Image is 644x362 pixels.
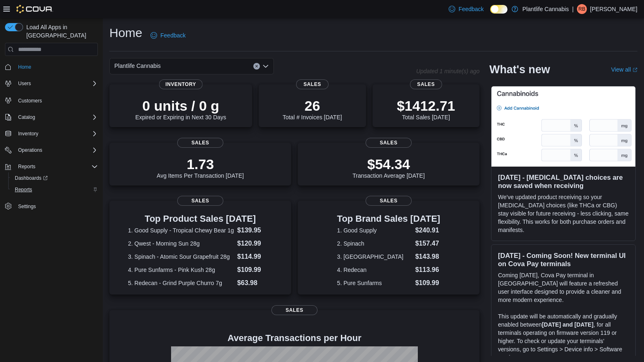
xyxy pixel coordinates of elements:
a: Home [15,62,35,72]
span: Users [15,79,98,88]
p: Plantlife Cannabis [522,4,569,14]
dd: $139.95 [237,225,273,235]
span: Dashboards [15,175,48,181]
h3: Top Brand Sales [DATE] [337,214,440,224]
h3: [DATE] - [MEDICAL_DATA] choices are now saved when receiving [498,173,629,190]
span: Plantlife Cannabis [114,61,161,71]
span: Inventory [159,79,203,89]
span: Feedback [160,31,185,39]
span: Sales [366,138,412,148]
span: Home [18,64,31,70]
span: Sales [366,196,412,206]
a: Customers [15,96,45,106]
div: Total Sales [DATE] [397,97,455,121]
a: Settings [15,202,39,211]
input: Dark Mode [490,5,507,14]
nav: Complex example [5,58,98,234]
span: Sales [410,79,442,89]
button: Users [15,79,34,88]
p: | [572,4,574,14]
svg: External link [632,67,637,72]
button: Users [2,78,101,89]
dt: 4. Pure Sunfarms - Pink Kush 28g [128,266,234,274]
p: Updated 1 minute(s) ago [416,68,480,74]
p: $54.34 [352,156,425,172]
button: Reports [2,161,101,172]
span: Sales [177,138,223,148]
button: Inventory [2,128,101,139]
span: Inventory [18,130,38,137]
dd: $240.91 [415,225,440,235]
a: Feedback [147,27,189,44]
span: Reports [12,185,98,195]
div: Total # Invoices [DATE] [283,97,342,121]
p: 1.73 [157,156,244,172]
span: Operations [15,145,98,155]
span: Settings [15,201,98,211]
dt: 4. Redecan [337,266,412,274]
button: Operations [15,145,46,155]
dt: 5. Redecan - Grind Purple Churro 7g [128,279,234,287]
a: View allExternal link [611,66,637,73]
span: Sales [296,79,328,89]
span: Catalog [18,114,35,121]
span: Home [15,62,98,72]
dt: 1. Good Supply - Tropical Chewy Bear 1g [128,226,234,234]
span: Dashboards [12,173,98,183]
a: Dashboards [8,172,101,184]
span: Sales [177,196,223,206]
h3: [DATE] - Coming Soon! New terminal UI on Cova Pay terminals [498,251,629,268]
h2: What's new [489,63,550,76]
span: Users [18,80,31,87]
dd: $109.99 [415,278,440,288]
h4: Average Transactions per Hour [116,333,473,343]
img: Cova [16,5,53,13]
p: [PERSON_NAME] [590,4,637,14]
span: Feedback [459,5,484,13]
a: Dashboards [12,173,51,183]
span: Reports [18,163,35,170]
button: Reports [8,184,101,195]
button: Clear input [253,63,260,70]
button: Inventory [15,129,42,139]
dd: $113.96 [415,265,440,275]
span: Load All Apps in [GEOGRAPHIC_DATA] [23,23,98,39]
span: Customers [18,97,42,104]
span: Catalog [15,112,98,122]
div: Expired or Expiring in Next 30 Days [135,97,226,121]
div: Transaction Average [DATE] [352,156,425,179]
p: This update will be automatically and gradually enabled between , for all terminals operating on ... [498,312,629,362]
dd: $120.99 [237,239,273,248]
span: Settings [18,203,36,210]
dt: 3. Spinach - Atomic Sour Grapefruit 28g [128,253,234,261]
a: Feedback [445,1,487,17]
dd: $114.99 [237,252,273,262]
dd: $157.47 [415,239,440,248]
dt: 1. Good Supply [337,226,412,234]
dt: 2. Qwest - Morning Sun 28g [128,239,234,248]
span: Customers [15,95,98,105]
button: Open list of options [262,63,269,70]
button: Operations [2,144,101,156]
span: Inventory [15,129,98,139]
dd: $63.98 [237,278,273,288]
div: Avg Items Per Transaction [DATE] [157,156,244,179]
dt: 5. Pure Sunfarms [337,279,412,287]
button: Reports [15,162,39,172]
strong: [DATE] and [DATE] [542,321,593,328]
a: Reports [12,185,35,195]
button: Catalog [15,112,38,122]
button: Home [2,61,101,73]
h3: Top Product Sales [DATE] [128,214,272,224]
p: We've updated product receiving so your [MEDICAL_DATA] choices (like THCa or CBG) stay visible fo... [498,193,629,234]
p: 26 [283,97,342,114]
p: 0 units / 0 g [135,97,226,114]
dt: 3. [GEOGRAPHIC_DATA] [337,253,412,261]
h1: Home [109,25,142,41]
span: RB [579,4,586,14]
button: Settings [2,200,101,212]
span: Sales [271,305,317,315]
button: Catalog [2,111,101,123]
button: Customers [2,94,101,106]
